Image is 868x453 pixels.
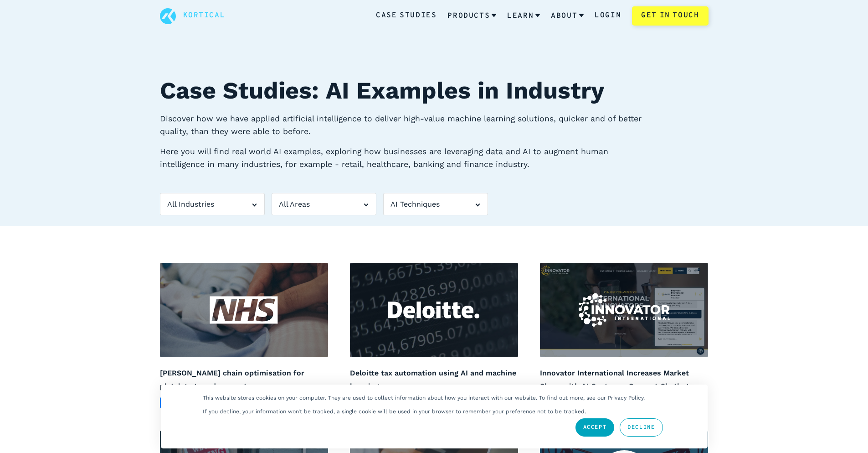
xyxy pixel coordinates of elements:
[160,263,328,357] a: NHS client logo
[383,193,488,216] div: AI Techniques
[272,193,376,216] div: All Areas
[447,4,496,28] a: Products
[540,263,708,357] a: Innovator International client logo
[210,292,278,328] img: NHS client logo
[632,6,708,26] a: Get in touch
[160,73,709,109] h1: Case Studies: AI Examples in Industry
[160,112,654,138] p: Discover how we have applied artificial intelligence to deliver high-value machine learning solut...
[203,395,645,401] p: This website stores cookies on your computer. They are used to collect information about how you ...
[579,293,670,327] img: Innovator International client logo
[203,408,586,415] p: If you decline, your information won’t be tracked, a single cookie will be used in your browser t...
[160,369,304,391] a: [PERSON_NAME] chain optimisation for platelets to reduce costs
[160,193,265,216] div: All Industries
[183,10,226,22] a: Kortical
[388,302,479,319] img: Deloitte client logo
[376,10,437,22] a: Case Studies
[540,369,689,391] a: Innovator International Increases Market Share with AI Customer Support Chatbot
[350,263,518,357] a: Deloitte client logo
[350,369,516,391] a: Deloitte tax automation using AI and machine learning
[595,10,621,22] a: Login
[160,145,654,171] p: Here you will find real world AI examples, exploring how businesses are leveraging data and AI to...
[507,4,540,28] a: Learn
[551,4,584,28] a: About
[575,418,615,437] a: Accept
[620,418,663,437] a: Decline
